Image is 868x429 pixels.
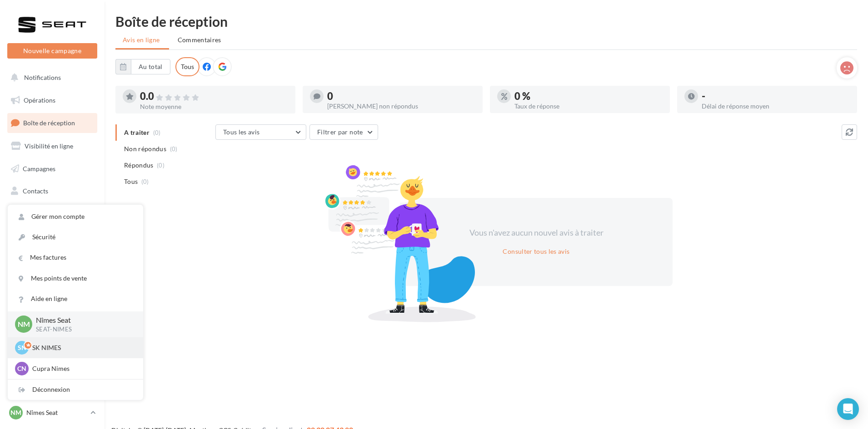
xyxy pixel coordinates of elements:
[23,164,55,172] span: Campagnes
[702,91,850,101] div: -
[25,142,73,150] span: Visibilité en ligne
[124,161,154,170] span: Répondus
[131,59,170,74] button: Au total
[175,57,200,76] div: Tous
[702,103,850,109] div: Délai de réponse moyen
[215,124,306,140] button: Tous les avis
[115,59,170,74] button: Au total
[10,408,21,417] span: Nm
[5,68,95,87] button: Notifications
[327,103,475,109] div: [PERSON_NAME] non répondus
[5,280,99,306] a: Campagnes DataOnDemand
[140,91,288,102] div: 0.0
[499,246,573,257] button: Consulter tous les avis
[26,408,87,417] p: Nîmes Seat
[170,145,178,153] span: (0)
[837,398,859,420] div: Open Intercom Messenger
[36,315,129,325] p: Nîmes Seat
[157,162,165,169] span: (0)
[5,137,99,156] a: Visibilité en ligne
[514,103,663,109] div: Taux de réponse
[5,182,99,201] a: Contacts
[32,343,132,352] p: SK NIMES
[8,207,143,227] a: Gérer mon compte
[18,343,26,352] span: SN
[514,91,663,101] div: 0 %
[141,178,149,185] span: (0)
[24,74,61,81] span: Notifications
[32,364,132,373] p: Cupra Nimes
[5,91,99,110] a: Opérations
[327,91,475,101] div: 0
[8,268,143,289] a: Mes points de vente
[24,96,55,104] span: Opérations
[5,159,99,178] a: Campagnes
[8,247,143,268] a: Mes factures
[8,227,143,247] a: Sécurité
[8,380,143,400] div: Déconnexion
[7,404,97,421] a: Nm Nîmes Seat
[140,104,288,110] div: Note moyenne
[458,227,614,239] div: Vous n'avez aucun nouvel avis à traiter
[17,364,26,373] span: CN
[309,124,378,140] button: Filtrer par note
[8,289,143,309] a: Aide en ligne
[5,249,99,276] a: PLV et print personnalisable
[115,15,857,28] div: Boîte de réception
[18,319,30,330] span: Nm
[124,144,166,153] span: Non répondus
[124,177,138,186] span: Tous
[5,113,99,133] a: Boîte de réception
[5,227,99,246] a: Calendrier
[5,204,99,223] a: Médiathèque
[7,43,97,59] button: Nouvelle campagne
[223,128,260,136] span: Tous les avis
[36,325,129,334] p: SEAT-NIMES
[23,187,48,195] span: Contacts
[178,35,221,44] span: Commentaires
[23,119,75,127] span: Boîte de réception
